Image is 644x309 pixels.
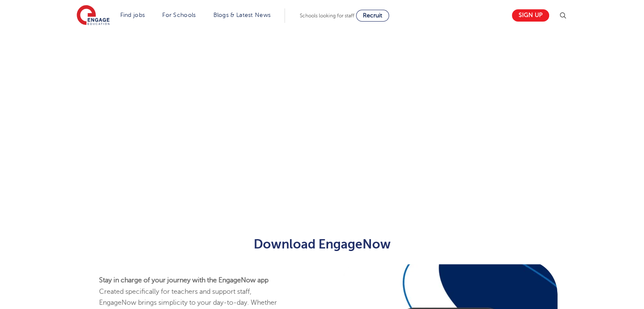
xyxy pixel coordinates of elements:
img: Engage Education [77,5,110,26]
a: For Schools [162,12,196,18]
span: Recruit [363,12,382,19]
strong: Stay in charge of your journey with the EngageNow app [99,276,268,284]
a: Find jobs [120,12,145,18]
h2: Download EngageNow [114,237,530,251]
a: Blogs & Latest News [213,12,271,18]
a: Recruit [356,10,389,22]
a: Sign up [512,9,549,22]
span: Schools looking for staff [300,13,354,19]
